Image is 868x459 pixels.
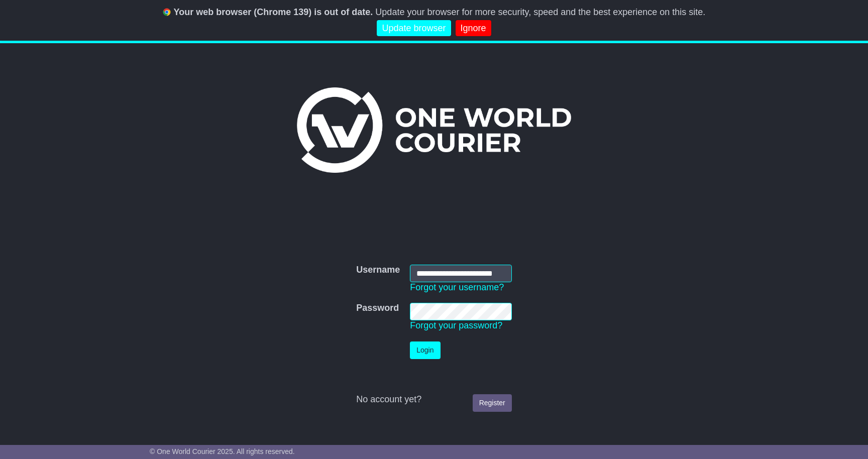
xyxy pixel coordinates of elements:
a: Ignore [456,20,491,37]
button: Login [410,341,440,359]
a: Forgot your password? [410,320,502,330]
img: One World [297,87,571,173]
label: Username [356,265,400,276]
span: © One World Courier 2025. All rights reserved. [150,447,295,455]
span: Update your browser for more security, speed and the best experience on this site. [375,7,705,17]
a: Forgot your username? [410,282,504,292]
a: Register [473,394,512,412]
a: Update browser [377,20,451,37]
b: Your web browser (Chrome 139) is out of date. [174,7,373,17]
label: Password [356,303,399,314]
div: No account yet? [356,394,512,405]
